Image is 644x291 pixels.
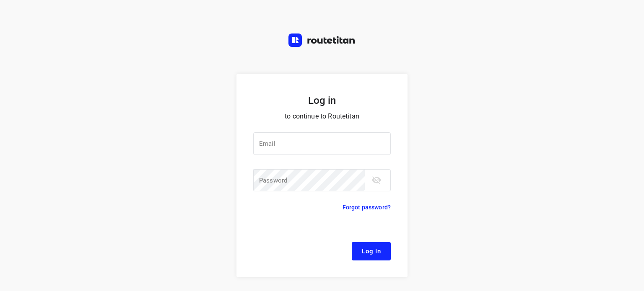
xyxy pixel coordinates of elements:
[343,202,391,212] p: Forgot password?
[253,94,391,107] h5: Log in
[362,246,381,257] span: Log In
[352,242,391,260] button: Log In
[253,111,391,122] p: to continue to Routetitan
[368,172,385,188] button: toggle password visibility
[288,33,356,47] img: Routetitan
